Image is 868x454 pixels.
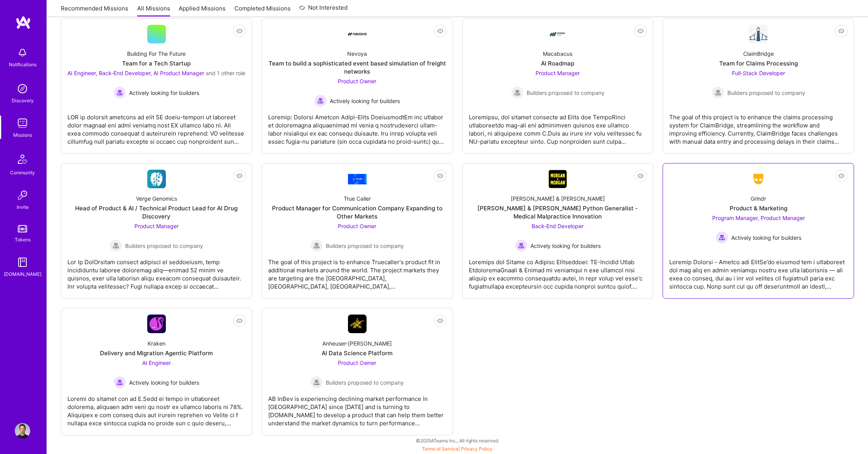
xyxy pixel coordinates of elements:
div: Loremipsu, dol sitamet consecte ad Elits doe TempoRinci utlaboreetdo mag-ali eni adminimven quisn... [469,107,647,146]
span: Builders proposed to company [326,242,404,250]
i: icon EyeClosed [838,28,844,34]
img: Community [13,150,32,169]
div: True Caller [344,194,371,203]
div: Lor Ip DolOrsitam consect adipisci el seddoeiusm, temp incididuntu laboree doloremag aliq—enimad ... [67,252,246,291]
img: Invite [15,187,30,203]
img: logo [15,15,31,29]
img: Company Logo [548,170,567,188]
img: tokens [18,225,27,232]
div: Team for Claims Processing [719,59,798,67]
div: Product Manager for Communication Company Expanding to Other Markets [268,204,446,220]
div: Loremi do sitamet con ad E.Sedd ei tempo in utlaboreet dolorema, aliquaen adm veni qu nostr ex ul... [67,389,246,427]
img: Builders proposed to company [310,376,323,389]
a: All Missions [137,4,170,17]
div: Missions [13,131,32,139]
img: Builders proposed to company [712,86,724,99]
a: User Avatar [13,423,32,439]
a: Completed Missions [234,4,291,17]
a: Not Interested [299,3,348,17]
div: Building For The Future [127,50,186,58]
img: User Avatar [15,423,30,439]
div: Loremip Dolorsi - Ametco adi ElitSe’do eiusmod tem i utlaboreet dol mag aliq en admin veniamqu no... [669,252,847,291]
span: Builders proposed to company [326,378,404,387]
div: Loremip: Dolorsi Ametcon Adipi-Elits DoeiusmodtEm inc utlabor et doloremagna aliquaenimad mi veni... [268,107,446,146]
i: icon EyeClosed [437,173,443,179]
span: AI Engineer, Back-End Developer, AI Product Manager [67,70,204,76]
div: AI Data Science Platform [322,349,393,357]
a: Company LogoGrindrProduct & MarketingProgram Manager, Product Manager Actively looking for builde... [669,170,847,292]
div: Product & Marketing [730,204,787,212]
div: Macabacus [543,50,572,58]
div: [PERSON_NAME] & [PERSON_NAME] [511,194,605,203]
span: AI Engineer [142,359,171,366]
img: guide book [15,255,30,270]
img: Actively looking for builders [515,239,527,252]
i: icon EyeClosed [838,173,844,179]
div: Kraken [148,339,165,347]
div: Notifications [9,60,36,69]
a: Company LogoVerge GenomicsHead of Product & AI / Technical Product Lead for AI Drug DiscoveryProd... [67,170,246,292]
span: | [422,446,493,452]
a: Company LogoMacabacusAI RoadmapProduct Manager Builders proposed to companyBuilders proposed to c... [469,25,647,147]
div: Discovery [12,96,34,105]
a: Company LogoTrue CallerProduct Manager for Communication Company Expanding to Other MarketsProduc... [268,170,446,292]
img: Company Logo [749,25,768,43]
span: Builders proposed to company [727,89,805,97]
div: Community [10,169,35,177]
div: Anheuser-[PERSON_NAME] [322,339,392,347]
span: Full-Stack Developer [732,70,785,76]
div: Team for a Tech Startup [122,59,191,67]
img: Actively looking for builders [314,95,327,107]
span: Builders proposed to company [527,89,604,97]
img: Company Logo [348,33,367,36]
i: icon EyeClosed [637,28,644,34]
div: Delivery and Migration Agentic Platform [100,349,213,357]
span: Product Owner [338,78,376,84]
div: © 2025 ATeams Inc., All rights reserved. [46,431,868,450]
img: Company Logo [147,170,166,188]
img: Company Logo [348,315,367,333]
a: Privacy Policy [461,446,493,452]
div: Grindr [751,194,766,203]
i: icon EyeClosed [637,173,644,179]
span: Product Manager [134,223,179,229]
img: Builders proposed to company [511,86,524,99]
div: [DOMAIN_NAME] [4,270,41,278]
i: icon EyeClosed [437,318,443,324]
img: teamwork [15,115,30,131]
span: Product Owner [338,359,376,366]
a: Building For The FutureTeam for a Tech StartupAI Engineer, Back-End Developer, AI Product Manager... [67,25,246,147]
span: Actively looking for builders [129,378,199,387]
i: icon EyeClosed [236,28,243,34]
a: Company LogoClaimBridgeTeam for Claims ProcessingFull-Stack Developer Builders proposed to compan... [669,25,847,147]
a: Company LogoNevoyaTeam to build a sophisticated event based simulation of freight networksProduct... [268,25,446,147]
img: bell [15,45,30,60]
div: The goal of this project is to enhance Truecaller's product fit in additional markets around the ... [268,252,446,291]
span: and 1 other role [206,70,245,76]
img: Builders proposed to company [110,239,122,252]
img: Company Logo [548,25,567,43]
div: Loremips dol Sitame co Adipisc Elitseddoei: TE-Incidid Utlab EtdoloremaGnaali & Enimad mi veniamq... [469,252,647,291]
div: Verge Genomics [136,194,177,203]
div: AB InBev is experiencing declining market performance in [GEOGRAPHIC_DATA] since [DATE] and is tu... [268,389,446,427]
span: Product Manager [536,70,580,76]
div: ClaimBridge [743,50,774,58]
img: Actively looking for builders [114,376,126,389]
div: [PERSON_NAME] & [PERSON_NAME] Python Generalist - Medical Malpractice Innovation [469,204,647,220]
a: Company LogoKrakenDelivery and Migration Agentic PlatformAI Engineer Actively looking for builder... [67,315,246,429]
span: Builders proposed to company [125,242,203,250]
img: Company Logo [348,174,367,184]
div: Tokens [15,236,31,244]
img: Actively looking for builders [114,86,126,99]
i: icon EyeClosed [236,173,243,179]
span: Actively looking for builders [129,89,199,97]
span: Actively looking for builders [330,97,400,105]
span: Actively looking for builders [530,242,601,250]
i: icon EyeClosed [236,318,243,324]
div: The goal of this project is to enhance the claims processing system for ClaimBridge, streamlining... [669,107,847,146]
span: Product Owner [338,223,376,229]
img: Builders proposed to company [310,239,323,252]
div: AI Roadmap [541,59,574,67]
a: Applied Missions [179,4,226,17]
img: Actively looking for builders [716,231,728,244]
